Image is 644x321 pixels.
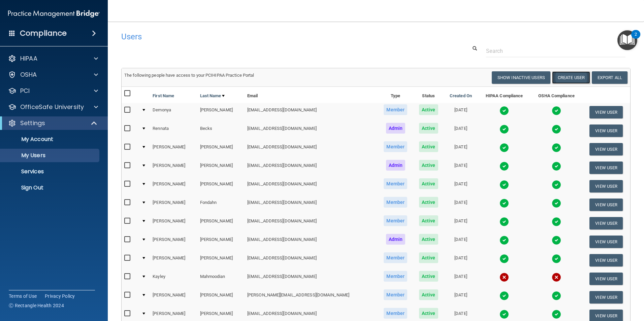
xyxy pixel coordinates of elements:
img: tick.e7d51cea.svg [552,106,561,115]
p: PCI [20,87,30,95]
td: [PERSON_NAME] [197,140,245,158]
a: Last Name [200,92,225,100]
span: Active [419,234,438,245]
td: Kayley [150,270,197,288]
button: Create User [552,71,590,84]
a: First Name [153,92,174,100]
td: [PERSON_NAME] [197,158,245,177]
a: OSHA [8,71,98,79]
button: View User [589,106,623,118]
td: [PERSON_NAME] [150,195,197,214]
span: Active [419,160,438,171]
td: [PERSON_NAME] [197,288,245,307]
th: OSHA Compliance [531,87,582,103]
img: tick.e7d51cea.svg [500,106,509,115]
td: [DATE] [444,158,478,177]
td: [DATE] [444,233,478,251]
span: Member [384,215,407,226]
img: tick.e7d51cea.svg [500,291,509,300]
button: View User [589,254,623,266]
span: Active [419,289,438,300]
a: Terms of Use [9,293,37,299]
button: View User [589,217,623,229]
span: Admin [386,123,406,134]
a: Export All [592,71,627,84]
input: Search [486,45,625,57]
td: [PERSON_NAME] [197,251,245,270]
img: tick.e7d51cea.svg [500,143,509,152]
span: Member [384,104,407,115]
a: Created On [450,92,472,100]
td: [PERSON_NAME] [150,251,197,270]
button: View User [589,143,623,155]
td: [PERSON_NAME] [150,288,197,307]
td: [EMAIL_ADDRESS][DOMAIN_NAME] [245,121,378,140]
button: View User [589,162,623,174]
h4: Compliance [20,29,67,38]
img: cross.ca9f0e7f.svg [500,273,509,282]
img: tick.e7d51cea.svg [500,199,509,208]
td: [EMAIL_ADDRESS][DOMAIN_NAME] [245,158,378,177]
td: [EMAIL_ADDRESS][DOMAIN_NAME] [245,103,378,121]
button: View User [589,124,623,137]
span: Member [384,178,407,189]
td: [EMAIL_ADDRESS][DOMAIN_NAME] [245,233,378,251]
img: tick.e7d51cea.svg [552,291,561,300]
a: Privacy Policy [45,293,75,299]
td: [DATE] [444,140,478,158]
p: Services [4,168,96,175]
td: [DATE] [444,270,478,288]
td: [DATE] [444,251,478,270]
span: Admin [386,160,406,171]
h4: Users [121,32,414,41]
td: Fondahn [197,195,245,214]
button: View User [589,199,623,211]
td: [PERSON_NAME] [150,214,197,233]
span: Member [384,197,407,208]
th: HIPAA Compliance [478,87,531,103]
p: OfficeSafe University [20,103,84,111]
td: [DATE] [444,214,478,233]
p: HIPAA [20,55,37,63]
td: [PERSON_NAME] [197,214,245,233]
td: Becks [197,121,245,140]
span: The following people have access to your PCIHIPAA Practice Portal [124,73,254,78]
span: Member [384,308,407,319]
img: tick.e7d51cea.svg [500,162,509,171]
img: tick.e7d51cea.svg [500,236,509,245]
p: My Users [4,152,96,159]
td: [DATE] [444,121,478,140]
td: [EMAIL_ADDRESS][DOMAIN_NAME] [245,140,378,158]
td: [PERSON_NAME] [197,233,245,251]
span: Active [419,178,438,189]
p: Sign Out [4,184,96,191]
td: [EMAIL_ADDRESS][DOMAIN_NAME] [245,214,378,233]
img: tick.e7d51cea.svg [552,180,561,189]
td: [EMAIL_ADDRESS][DOMAIN_NAME] [245,270,378,288]
td: [DATE] [444,103,478,121]
td: Demonya [150,103,197,121]
td: [DATE] [444,177,478,195]
a: PCI [8,87,98,95]
a: HIPAA [8,55,98,63]
img: tick.e7d51cea.svg [552,236,561,245]
td: [PERSON_NAME] [150,158,197,177]
td: [PERSON_NAME] [197,103,245,121]
img: tick.e7d51cea.svg [552,310,561,319]
span: Member [384,289,407,300]
div: 2 [635,34,637,43]
td: [PERSON_NAME][EMAIL_ADDRESS][DOMAIN_NAME] [245,288,378,307]
img: tick.e7d51cea.svg [552,143,561,152]
td: Mahmoodian [197,270,245,288]
span: Member [384,141,407,152]
td: [EMAIL_ADDRESS][DOMAIN_NAME] [245,251,378,270]
span: Active [419,308,438,319]
td: Rennata [150,121,197,140]
img: tick.e7d51cea.svg [500,217,509,226]
span: Active [419,271,438,282]
span: Member [384,271,407,282]
img: tick.e7d51cea.svg [552,124,561,134]
span: Active [419,252,438,263]
img: tick.e7d51cea.svg [500,254,509,263]
td: [DATE] [444,195,478,214]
